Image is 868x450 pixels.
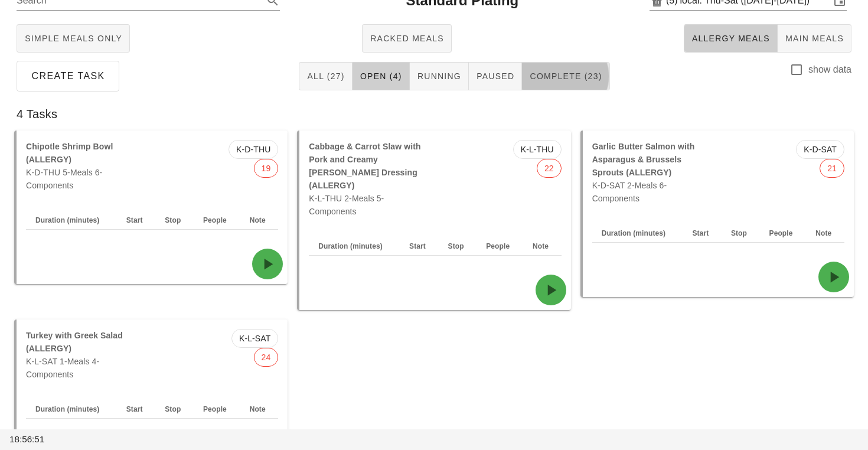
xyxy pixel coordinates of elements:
[262,159,271,177] span: 19
[469,62,522,90] button: Paused
[760,224,807,243] th: People
[262,348,271,366] span: 24
[240,211,279,230] th: Note
[360,71,402,81] span: Open (4)
[785,34,844,43] span: Main Meals
[827,159,837,177] span: 21
[17,24,130,53] button: Simple Meals Only
[523,237,562,256] th: Note
[31,71,105,81] span: Create Task
[194,400,240,419] th: People
[585,133,719,212] div: K-D-SAT 2-Meals 6-Components
[362,24,452,53] button: Racked Meals
[309,237,400,256] th: Duration (minutes)
[194,211,240,230] th: People
[26,211,117,230] th: Duration (minutes)
[17,61,119,92] button: Create Task
[544,159,554,177] span: 22
[236,141,270,158] span: K-D-THU
[239,330,270,347] span: K-L-SAT
[410,62,469,90] button: Running
[117,211,156,230] th: Start
[808,64,851,76] label: show data
[439,237,477,256] th: Stop
[592,224,683,243] th: Duration (minutes)
[592,142,695,177] b: Garlic Butter Salmon with Asparagus & Brussels Sprouts (ALLERGY)
[400,237,439,256] th: Start
[417,71,461,81] span: Running
[529,71,602,81] span: Complete (23)
[302,133,435,225] div: K-L-THU 2-Meals 5-Components
[19,322,152,388] div: K-L-SAT 1-Meals 4-Components
[26,400,117,419] th: Duration (minutes)
[722,224,760,243] th: Stop
[155,400,194,419] th: Stop
[476,71,514,81] span: Paused
[309,142,420,190] b: Cabbage & Carrot Slaw with Pork and Creamy [PERSON_NAME] Dressing (ALLERGY)
[306,71,344,81] span: All (27)
[7,95,861,133] div: 4 Tasks
[522,62,609,90] button: Complete (23)
[477,237,523,256] th: People
[26,331,123,353] b: Turkey with Greek Salad (ALLERGY)
[806,224,844,243] th: Note
[353,62,410,90] button: Open (4)
[299,62,352,90] button: All (27)
[7,431,79,449] div: 18:56:51
[117,400,156,419] th: Start
[521,141,554,158] span: K-L-THU
[370,34,444,43] span: Racked Meals
[778,24,851,53] button: Main Meals
[691,34,770,43] span: Allergy Meals
[155,211,194,230] th: Stop
[19,133,152,199] div: K-D-THU 5-Meals 6-Components
[26,142,113,164] b: Chipotle Shrimp Bowl (ALLERGY)
[24,34,122,43] span: Simple Meals Only
[804,141,837,158] span: K-D-SAT
[240,400,279,419] th: Note
[683,224,722,243] th: Start
[684,24,778,53] button: Allergy Meals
